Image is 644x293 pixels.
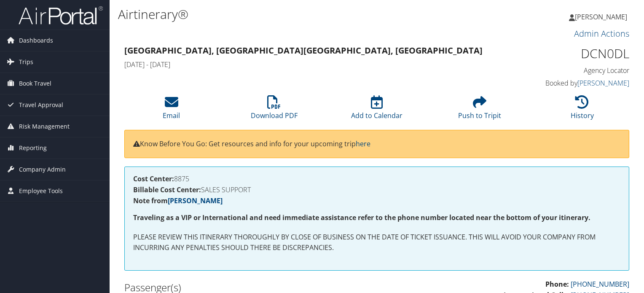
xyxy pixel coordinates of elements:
[124,45,483,56] strong: [GEOGRAPHIC_DATA], [GEOGRAPHIC_DATA] [GEOGRAPHIC_DATA], [GEOGRAPHIC_DATA]
[19,5,103,25] img: airportal-logo.png
[118,5,463,23] h1: Airtinerary®
[19,180,63,202] span: Employee Tools
[124,60,500,69] h4: [DATE] - [DATE]
[19,51,33,73] span: Trips
[19,137,47,159] span: Reporting
[19,159,66,180] span: Company Admin
[133,139,620,150] p: Know Before You Go: Get resources and info for your upcoming trip
[19,94,63,116] span: Travel Approval
[133,185,201,194] strong: Billable Cost Center:
[251,100,298,120] a: Download PDF
[163,100,180,120] a: Email
[569,4,636,30] a: [PERSON_NAME]
[571,280,629,289] a: [PHONE_NUMBER]
[513,66,629,75] h4: Agency Locator
[545,280,569,289] strong: Phone:
[513,45,629,62] h1: DCN0DL
[133,196,223,205] strong: Note from
[133,232,620,253] p: PLEASE REVIEW THIS ITINERARY THOROUGHLY BY CLOSE OF BUSINESS ON THE DATE OF TICKET ISSUANCE. THIS...
[19,116,70,137] span: Risk Management
[19,30,53,51] span: Dashboards
[577,78,629,88] a: [PERSON_NAME]
[19,73,51,94] span: Book Travel
[571,100,594,120] a: History
[133,213,590,222] strong: Traveling as a VIP or International and need immediate assistance refer to the phone number locat...
[168,196,223,205] a: [PERSON_NAME]
[356,139,370,148] a: here
[513,78,629,88] h4: Booked by
[133,175,620,182] h4: 8875
[351,100,402,120] a: Add to Calendar
[575,12,627,22] span: [PERSON_NAME]
[574,28,629,39] a: Admin Actions
[133,174,174,183] strong: Cost Center:
[458,100,501,120] a: Push to Tripit
[133,186,620,193] h4: SALES SUPPORT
